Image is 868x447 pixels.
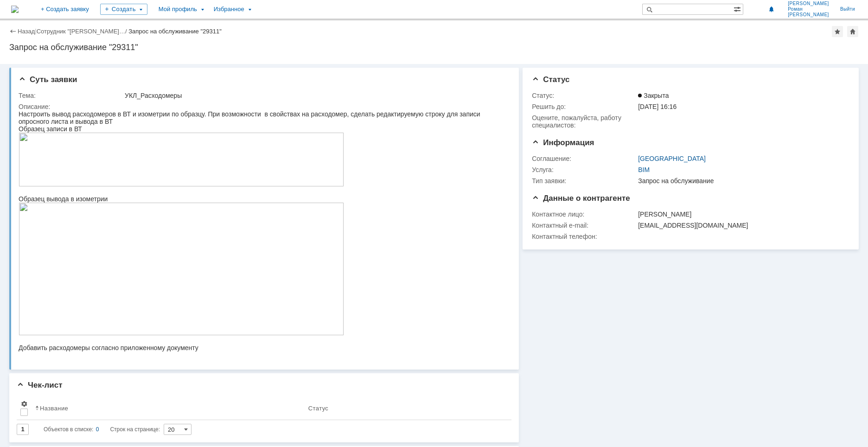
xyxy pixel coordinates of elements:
span: Данные о контрагенте [532,194,630,203]
div: Добавить в избранное [832,26,843,37]
div: Тип заявки: [532,177,636,185]
div: Соглашение: [532,155,636,162]
span: Статус [532,75,569,84]
span: Объектов в списке: [44,426,93,433]
li: "\\runofsv0001\sapr$\OP\Workspaces\GM\WorkSets\UKL_3770\Standards\OpenPlant\Specs\AL11N.mdb" [19,44,338,51]
li: "\\runofsv0001\sapr$\OP\Workspaces\GM\WorkSets\UKL_3770\Standards\OpenPlant\Reports\spec_opm.mdb" [19,21,338,29]
div: Oцените, пожалуйста, работу специалистов: [532,114,636,129]
div: Название [40,405,68,412]
li: "\\runofsv0001\sapr$\OP\Workspaces\GM\WorkSets\UKL_3770\Standards\OpenPlant\Specs\BC12S.mdb" [19,51,338,58]
div: Запрос на обслуживание [638,177,844,185]
div: Контактный e-mail: [532,222,636,229]
li: "\\runofsv0001\sapr$\OP\Workspaces\GM\Standards\OpenPlant\Catalogs\Metric\PIPE.mdb" [19,29,338,36]
span: Суть заявки [19,75,77,84]
div: 0 [96,424,99,435]
span: Закрыта [638,92,669,99]
span: [DATE] 16:16 [638,103,677,110]
a: [GEOGRAPHIC_DATA] [638,155,706,162]
div: Тема: [19,92,123,99]
div: Запрос на обслуживание "29311" [9,43,859,52]
span: Чек-лист [17,381,63,390]
span: Расширенный поиск [734,4,743,13]
div: УКЛ_Расходомеры [125,92,505,99]
div: Решить до: [532,103,636,110]
a: BIM [638,166,650,173]
a: Сотрудник "[PERSON_NAME]… [37,28,125,35]
div: Контактный телефон: [532,233,636,240]
th: Название [32,396,305,420]
i: Строк на странице: [44,424,160,435]
div: Контактное лицо: [532,211,636,218]
div: | [35,27,36,34]
div: Услуга: [532,166,636,173]
li: "\\runofsv0001\sapr$\OP\Workspaces\GM\WorkSets\UKL_3770\Standards\OpenPlant\Specs\AC12S.mdb" [19,58,338,66]
a: Перейти на домашнюю страницу [11,6,19,13]
div: / [37,28,129,35]
div: Создать [100,4,147,15]
th: Статус [305,396,504,420]
div: [PERSON_NAME] [638,211,844,218]
div: [EMAIL_ADDRESS][DOMAIN_NAME] [638,222,844,229]
span: [PERSON_NAME] [788,1,829,6]
div: Описание: [19,103,507,110]
div: Статус: [532,92,636,99]
div: Сделать домашней страницей [847,26,858,37]
div: Запрос на обслуживание "29311" [128,28,222,35]
span: Роман [788,6,829,12]
li: "\\runofsv0001\sapr$\OP\Workspaces\GM\Standards\OpenPlant\Catalogs\Metric\Формы задания.xlsx" [19,36,338,44]
a: Назад [18,28,35,35]
img: logo [11,6,19,13]
span: Информация [532,138,594,147]
div: Статус [308,405,328,412]
span: Настройки [20,400,28,408]
span: [PERSON_NAME] [788,12,829,18]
